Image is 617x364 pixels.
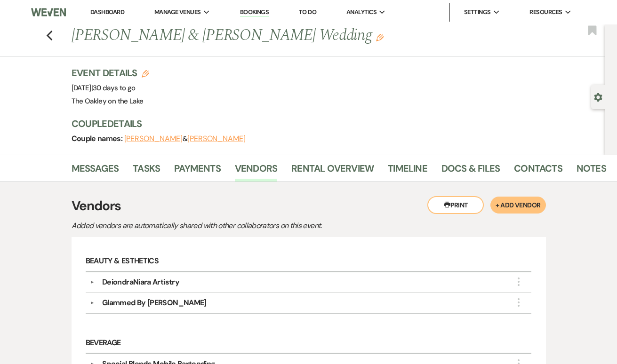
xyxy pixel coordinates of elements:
h3: Event Details [72,66,150,79]
span: The Oakley on the Lake [72,96,144,106]
a: To Do [299,8,316,16]
a: Vendors [235,161,277,182]
h3: Couple Details [72,117,596,130]
a: Messages [72,161,119,182]
span: Couple names: [72,134,124,143]
span: Manage Venues [154,8,201,17]
span: 30 days to go [93,83,136,93]
span: Analytics [346,8,377,17]
h1: [PERSON_NAME] & [PERSON_NAME] Wedding [72,24,493,47]
a: Rental Overview [291,161,374,182]
h6: Beverage [86,333,532,354]
a: Tasks [133,161,160,182]
a: Payments [174,161,221,182]
a: Docs & Files [441,161,500,182]
button: ▼ [87,301,98,305]
button: ▼ [87,280,98,285]
span: & [124,134,246,143]
a: Bookings [240,8,269,17]
a: Dashboard [90,8,124,16]
span: [DATE] [72,83,136,93]
button: Edit [376,33,384,41]
button: [PERSON_NAME] [124,135,183,142]
div: DeiondraNiara Artistry [102,277,179,288]
div: Glammed By [PERSON_NAME] [102,297,207,309]
img: Weven Logo [31,2,66,22]
h6: Beauty & Esthetics [86,251,532,272]
button: + Add Vendor [490,197,545,214]
button: [PERSON_NAME] [187,135,246,142]
button: Open lead details [594,92,602,101]
span: | [91,83,136,93]
a: Contacts [514,161,562,182]
h3: Vendors [72,196,546,216]
p: Added vendors are automatically shared with other collaborators on this event. [72,220,401,232]
button: Print [427,196,484,214]
span: Resources [529,8,562,17]
a: Timeline [388,161,427,182]
a: Notes [577,161,606,182]
span: Settings [464,8,491,17]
